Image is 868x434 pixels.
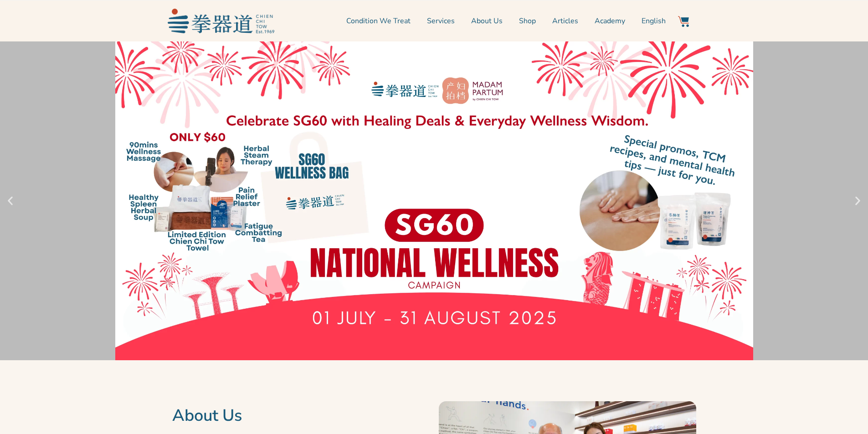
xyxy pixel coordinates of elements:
[172,406,430,426] h2: About Us
[5,195,16,207] div: Previous slide
[519,10,536,32] a: Shop
[471,10,503,32] a: About Us
[642,15,666,26] span: English
[279,10,666,32] nav: Menu
[642,10,666,32] a: English
[852,195,863,207] div: Next slide
[427,10,455,32] a: Services
[552,10,578,32] a: Articles
[346,10,411,32] a: Condition We Treat
[595,10,625,32] a: Academy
